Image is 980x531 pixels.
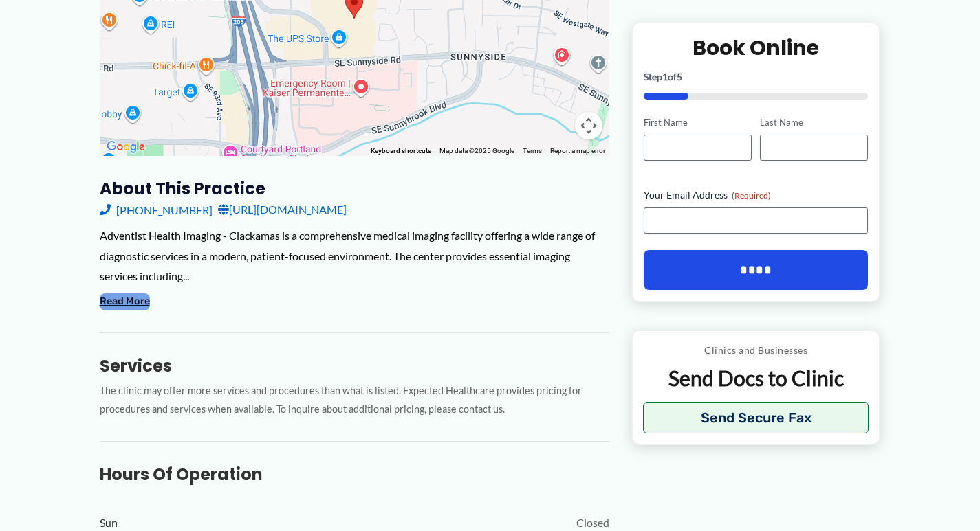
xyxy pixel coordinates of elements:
label: First Name [644,116,752,129]
label: Last Name [760,116,868,129]
label: Your Email Address [644,188,869,202]
h3: Hours of Operation [100,464,609,485]
p: Send Docs to Clinic [643,365,869,392]
a: Terms (opens in new tab) [523,147,542,155]
a: Report a map error [550,147,605,155]
h3: About this practice [100,178,609,199]
button: Send Secure Fax [643,402,869,433]
img: Google [103,138,149,156]
a: Open this area in Google Maps (opens a new window) [103,138,149,156]
p: Clinics and Businesses [643,341,869,359]
h2: Book Online [644,34,869,61]
div: Adventist Health Imaging - Clackamas is a comprehensive medical imaging facility offering a wide ... [100,225,609,286]
button: Keyboard shortcuts [371,146,431,156]
span: 1 [662,71,668,82]
p: Step of [644,72,869,82]
a: [URL][DOMAIN_NAME] [218,199,347,220]
p: The clinic may offer more services and procedures than what is listed. Expected Healthcare provid... [100,382,609,419]
span: 5 [677,71,682,82]
h3: Services [100,355,609,376]
span: (Required) [732,190,771,201]
button: Read More [100,293,150,310]
span: Map data ©2025 Google [439,147,514,155]
button: Map camera controls [575,112,602,139]
a: [PHONE_NUMBER] [100,199,213,220]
